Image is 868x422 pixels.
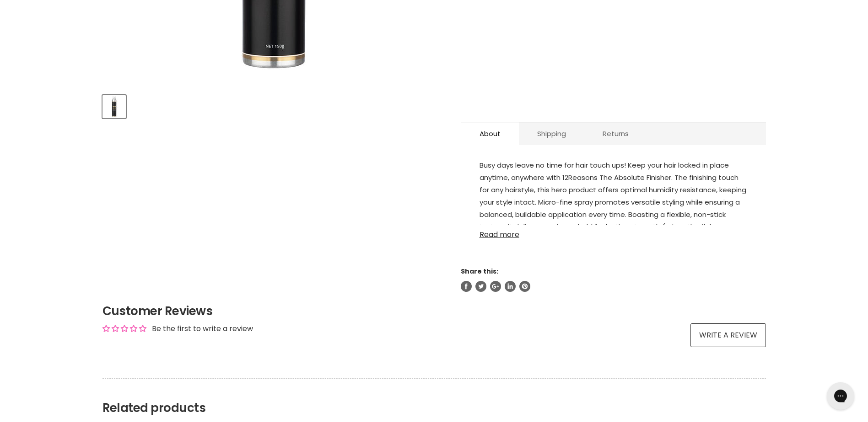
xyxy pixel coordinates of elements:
[480,159,748,247] p: Busy days leave no time for hair touch ups! Keep your hair locked in place anytime, anywhere with...
[461,267,766,292] aside: Share this:
[102,323,146,334] div: Average rating is 0.00 stars
[102,303,766,319] h2: Customer Reviews
[822,379,859,413] iframe: Gorgias live chat messenger
[103,96,125,117] img: 12Reasons The Absolute Finisher
[102,95,126,118] button: 12Reasons The Absolute Finisher
[152,324,253,334] div: Be the first to write a review
[519,122,584,145] a: Shipping
[461,122,519,145] a: About
[584,122,647,145] a: Returns
[461,267,498,276] span: Share this:
[480,225,748,239] a: Read more
[102,378,766,415] h2: Related products
[690,323,766,347] a: Write a review
[101,92,446,118] div: Product thumbnails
